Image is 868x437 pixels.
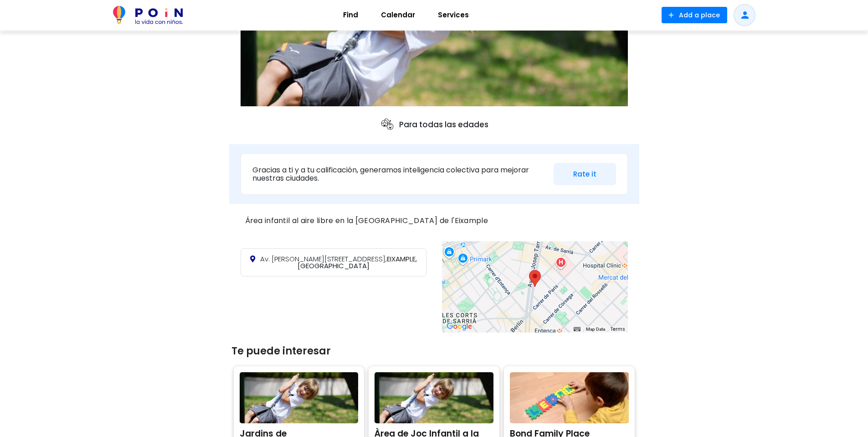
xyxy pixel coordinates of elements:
[586,326,605,333] button: Map Data
[240,372,359,423] img: Jardins de Rosa Deulofeu
[370,4,426,26] a: Calendar
[380,117,488,132] p: Para todas las edades
[113,6,183,24] img: POiN
[574,326,580,333] button: Keyboard shortcuts
[380,117,395,132] img: ages icon
[554,163,616,185] button: Rate it
[260,254,387,264] span: Av. [PERSON_NAME][STREET_ADDRESS],
[231,345,637,357] h3: Te puede interesar
[444,321,474,333] img: Google
[434,8,473,22] span: Services
[252,166,547,182] p: Gracias a ti y a tu calificación, generamos inteligencia colectiva para mejorar nuestras ciudades.
[375,372,493,423] img: Àrea de Joc Infantil a la Plaça Caba
[260,254,417,271] span: EIXAMPLE, [GEOGRAPHIC_DATA]
[444,321,474,333] a: Open this area in Google Maps (opens a new window)
[510,372,629,423] img: Bond Family Place
[339,8,362,22] span: Find
[611,326,625,333] a: Terms (opens in new tab)
[426,4,480,26] a: Services
[662,7,727,23] button: Add a place
[377,8,419,22] span: Calendar
[241,213,628,229] div: Área infantil al aire libre en la [GEOGRAPHIC_DATA] de l'Eixample
[332,4,370,26] a: Find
